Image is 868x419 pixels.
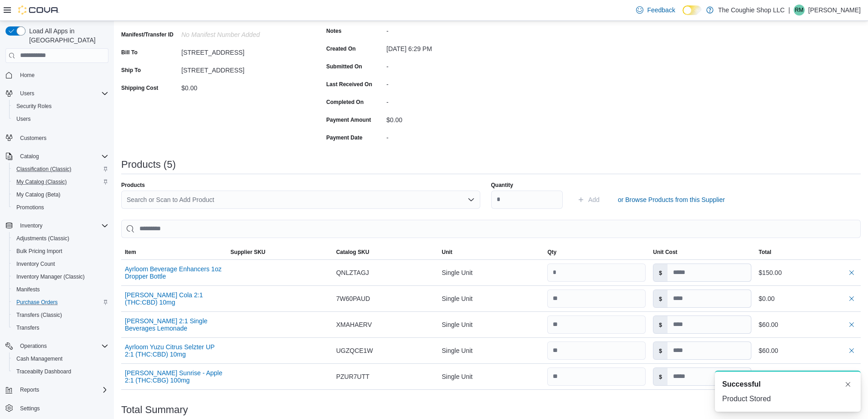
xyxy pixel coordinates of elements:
[13,202,108,213] span: Promotions
[326,63,362,70] label: Submitted On
[13,271,88,282] a: Inventory Manager (Classic)
[618,195,725,204] span: or Browse Products from this Supplier
[574,191,603,209] button: Add
[13,114,108,124] span: Users
[9,321,112,334] button: Transfers
[125,265,223,280] button: Ayrloom Beverage Enhancers 1oz Dropper Bottle
[336,293,370,304] span: 7W60PAUD
[653,248,677,256] span: Unit Cost
[386,113,508,124] div: $0.00
[649,245,755,259] button: Unit Cost
[181,81,303,92] div: $0.00
[438,316,544,334] div: Single Unit
[808,5,861,16] p: [PERSON_NAME]
[759,345,857,356] div: $60.00
[13,233,108,244] span: Adjustments (Classic)
[16,191,61,198] span: My Catalog (Beta)
[181,45,303,56] div: [STREET_ADDRESS]
[336,319,372,330] span: XMAHAERV
[20,153,39,160] span: Catalog
[13,259,59,269] a: Inventory Count
[13,297,108,308] span: Purchase Orders
[386,95,508,106] div: -
[16,70,38,81] a: Home
[2,150,112,163] button: Catalog
[16,355,62,362] span: Cash Management
[722,379,853,390] div: Notification
[13,322,108,333] span: Transfers
[20,134,46,142] span: Customers
[16,311,62,319] span: Transfers (Classic)
[13,164,108,175] span: Classification (Classic)
[16,299,58,306] span: Purchase Orders
[13,189,64,200] a: My Catalog (Beta)
[16,341,51,352] button: Operations
[336,248,370,256] span: Catalog SKU
[386,24,508,35] div: -
[438,290,544,308] div: Single Unit
[13,353,108,364] span: Cash Management
[438,341,544,360] div: Single Unit
[326,27,341,35] label: Notes
[121,67,141,74] label: Ship To
[788,5,790,16] p: |
[121,404,188,415] h3: Total Summary
[16,178,67,186] span: My Catalog (Classic)
[755,245,861,259] button: Total
[2,402,112,415] button: Settings
[547,248,556,256] span: Qty
[544,245,649,259] button: Qty
[9,296,112,309] button: Purchase Orders
[16,384,108,395] span: Reports
[16,286,40,293] span: Manifests
[16,235,69,242] span: Adjustments (Classic)
[13,114,34,124] a: Users
[759,319,857,330] div: $60.00
[125,369,223,384] button: [PERSON_NAME] Sunrise - Apple 2:1 (THC:CBG) 100mg
[13,101,108,112] span: Security Roles
[13,284,108,295] span: Manifests
[181,27,303,38] div: No Manifest Number added
[2,383,112,396] button: Reports
[467,196,475,203] button: Open list of options
[16,103,51,110] span: Security Roles
[13,189,108,200] span: My Catalog (Beta)
[491,181,514,189] label: Quantity
[9,258,112,270] button: Inventory Count
[125,317,223,332] button: [PERSON_NAME] 2:1 Single Beverages Lemonade
[121,159,176,170] h3: Products (5)
[16,403,43,414] a: Settings
[13,297,62,308] a: Purchase Orders
[26,26,108,45] span: Load All Apps in [GEOGRAPHIC_DATA]
[20,342,47,350] span: Operations
[16,88,38,99] button: Users
[16,341,108,352] span: Operations
[683,5,702,15] input: Dark Mode
[2,219,112,232] button: Inventory
[16,324,39,331] span: Transfers
[13,176,71,187] a: My Catalog (Classic)
[20,90,34,97] span: Users
[9,100,112,113] button: Security Roles
[9,176,112,188] button: My Catalog (Classic)
[326,45,356,52] label: Created On
[647,5,675,15] span: Feedback
[121,84,158,92] label: Shipping Cost
[722,393,853,404] div: Product Stored
[759,267,857,278] div: $150.00
[653,264,668,281] label: $
[2,87,112,100] button: Users
[9,188,112,201] button: My Catalog (Beta)
[386,41,508,52] div: [DATE] 6:29 PM
[2,131,112,144] button: Customers
[2,68,112,82] button: Home
[442,248,452,256] span: Unit
[13,353,66,364] a: Cash Management
[16,248,62,255] span: Bulk Pricing Import
[653,368,668,385] label: $
[438,367,544,386] div: Single Unit
[18,5,59,15] img: Cova
[9,232,112,245] button: Adjustments (Classic)
[9,365,112,378] button: Traceabilty Dashboard
[20,72,35,79] span: Home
